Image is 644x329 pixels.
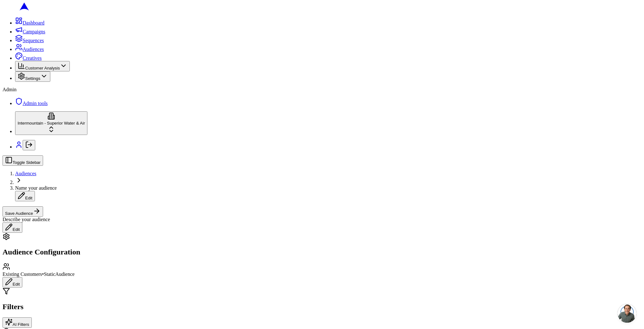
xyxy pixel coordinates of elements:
[25,66,60,70] span: Customer Analysis
[23,140,35,150] button: Log out
[13,227,20,232] span: Edit
[23,29,45,34] span: Campaigns
[3,87,641,92] div: Admin
[13,322,29,327] span: AI Filters
[23,38,44,43] span: Sequences
[3,303,641,311] h2: Filters
[15,171,36,176] a: Audiences
[25,196,32,200] span: Edit
[3,171,641,201] nav: breadcrumb
[15,71,50,82] button: Settings
[3,155,43,166] button: Toggle Sidebar
[618,304,636,323] a: Open chat
[15,111,87,135] button: Intermountain - Superior Water & Air
[3,271,42,277] span: Existing Customers
[44,271,75,277] span: Static Audience
[15,20,44,25] a: Dashboard
[3,317,32,328] button: AI Filters
[3,206,43,217] button: Save Audience
[23,101,48,106] span: Admin tools
[23,20,44,25] span: Dashboard
[15,101,48,106] a: Admin tools
[3,217,50,222] span: Describe your audience
[23,55,42,61] span: Creatives
[3,222,22,233] button: Edit
[15,185,57,191] span: Name your audience
[13,160,41,165] span: Toggle Sidebar
[3,277,22,287] button: Edit
[15,61,70,71] button: Customer Analysis
[15,29,45,34] a: Campaigns
[3,248,641,256] h2: Audience Configuration
[15,191,35,201] button: Edit
[23,47,44,52] span: Audiences
[15,47,44,52] a: Audiences
[25,76,40,81] span: Settings
[15,38,44,43] a: Sequences
[18,121,85,125] span: Intermountain - Superior Water & Air
[15,55,42,61] a: Creatives
[42,271,44,277] span: •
